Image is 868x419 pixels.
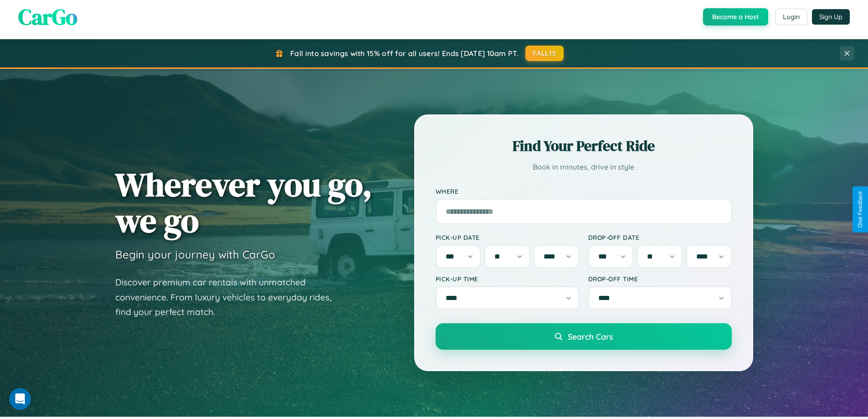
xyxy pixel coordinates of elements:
iframe: Intercom live chat [9,388,31,410]
span: Fall into savings with 15% off for all users! Ends [DATE] 10am PT. [290,49,519,58]
button: Search Cars [436,323,732,350]
span: CarGo [18,2,77,32]
h2: Find Your Perfect Ride [436,136,732,156]
button: Sign Up [812,9,850,25]
button: Become a Host [703,8,768,26]
label: Where [436,187,732,195]
label: Pick-up Time [436,275,579,283]
label: Drop-off Date [588,233,732,241]
div: Give Feedback [857,191,863,228]
span: Search Cars [568,331,613,341]
p: Book in minutes, drive in style [436,160,732,174]
button: Login [775,9,807,25]
h3: Begin your journey with CarGo [115,248,275,261]
label: Drop-off Time [588,275,732,283]
button: FALL15 [525,46,564,61]
label: Pick-up Date [436,233,579,241]
h1: Wherever you go, we go [115,166,372,238]
p: Discover premium car rentals with unmatched convenience. From luxury vehicles to everyday rides, ... [115,275,343,320]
